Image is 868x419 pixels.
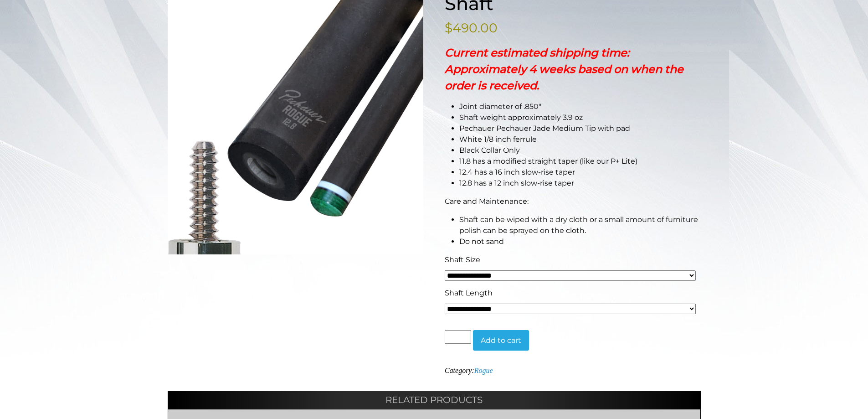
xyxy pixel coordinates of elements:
span: Category: [445,367,493,374]
button: Add to cart [473,330,529,351]
a: Rogue [474,367,493,374]
li: White 1/8 inch ferrule [459,134,701,145]
strong: Current estimated shipping time: Approximately 4 weeks based on when the order is received. [445,46,683,92]
span: Shaft Length [445,289,493,297]
bdi: 490.00 [445,20,498,36]
li: 11.8 has a modified straight taper (like our P+ Lite) [459,156,701,167]
li: Joint diameter of .850″ [459,101,701,112]
li: Pechauer Pechauer Jade Medium Tip with pad [459,123,701,134]
li: Shaft can be wiped with a dry cloth or a small amount of furniture polish can be sprayed on the c... [459,214,701,236]
input: Product quantity [445,330,471,344]
p: Care and Maintenance: [445,196,701,207]
li: Shaft weight approximately 3.9 oz [459,112,701,123]
li: 12.4 has a 16 inch slow-rise taper [459,167,701,178]
li: Do not sand [459,236,701,247]
li: 12.8 has a 12 inch slow-rise taper [459,178,701,189]
h2: Related products [168,391,701,409]
span: $ [445,20,452,36]
span: Shaft Size [445,255,480,264]
li: Black Collar Only [459,145,701,156]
